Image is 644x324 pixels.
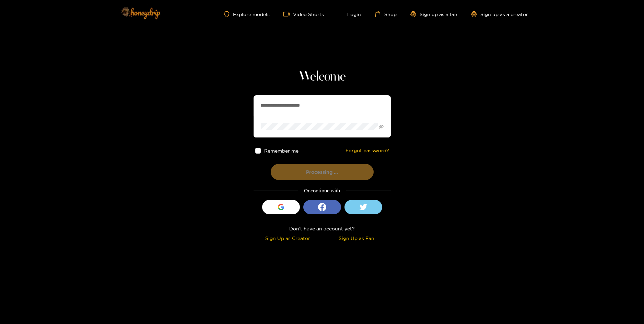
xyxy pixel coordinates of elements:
a: Login [338,11,361,17]
div: Sign Up as Creator [255,234,320,242]
span: Remember me [264,148,298,153]
div: Don't have an account yet? [254,225,391,232]
a: Shop [375,11,397,17]
span: eye-invisible [379,124,384,129]
a: Explore models [224,11,269,17]
a: Video Shorts [283,11,324,17]
a: Sign up as a fan [410,11,457,17]
div: Or continue with [254,187,391,195]
span: video-camera [283,11,293,17]
a: Sign up as a creator [471,11,528,17]
div: Sign Up as Fan [324,234,389,242]
button: Processing ... [271,164,374,180]
a: Forgot password? [346,148,389,154]
h1: Welcome [254,69,391,85]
